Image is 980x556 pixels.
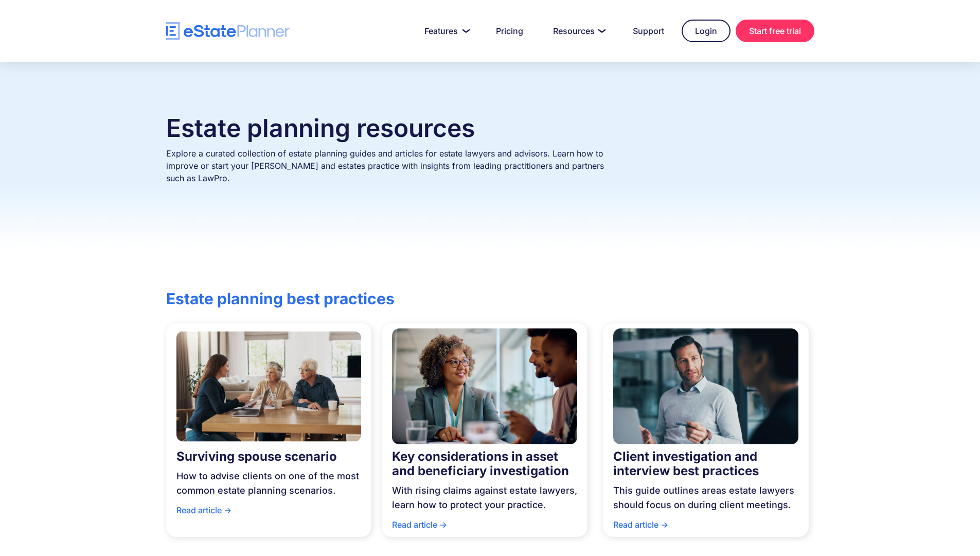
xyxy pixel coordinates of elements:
[176,503,362,523] div: Read article ->
[392,449,577,478] div: Key considerations in asset and beneficiary investigation
[613,478,798,517] div: This guide outlines areas estate lawyers should focus on during client meetings.
[166,113,814,143] h1: Estate planning resources
[412,21,478,41] a: Features
[166,147,620,197] p: Explore a curated collection of estate planning guides and articles for estate lawyers and adviso...
[392,517,577,537] div: Read article ->
[603,323,809,537] a: Client investigation and interview best practicesThis guide outlines areas estate lawyers should ...
[541,21,615,41] a: Resources
[613,449,798,478] div: Client investigation and interview best practices
[166,22,290,40] a: home
[176,464,362,503] div: How to advise clients on one of the most common estate planning scenarios.
[736,20,814,42] a: Start free trial
[382,323,587,537] a: Key considerations in asset and beneficiary investigationWith rising claims against estate lawyer...
[613,517,798,537] div: Read article ->
[176,449,362,464] div: Surviving spouse scenario
[166,289,458,308] h2: Estate planning best practices
[682,20,730,42] a: Login
[620,21,676,41] a: Support
[166,323,372,537] a: Surviving spouse scenarioHow to advise clients on one of the most common estate planning scenario...
[392,478,577,517] div: With rising claims against estate lawyers, learn how to protect your practice.
[484,21,536,41] a: Pricing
